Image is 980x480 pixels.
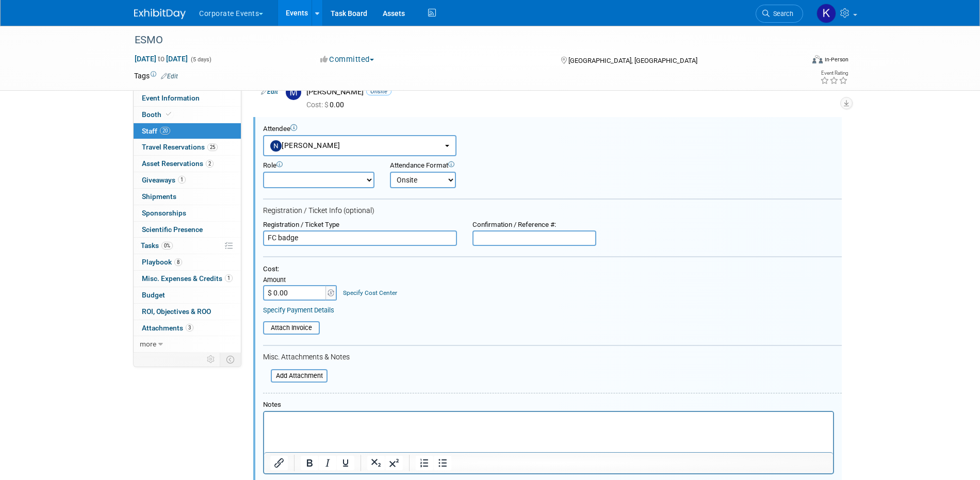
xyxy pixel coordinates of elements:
[264,412,833,452] iframe: Rich Text Area
[301,456,318,470] button: Bold
[190,56,211,63] span: (5 days)
[343,289,397,296] a: Specify Cost Center
[306,101,348,109] span: 0.00
[263,161,374,170] div: Role
[472,221,596,229] div: Confirmation / Reference #:
[337,456,354,470] button: Underline
[261,88,278,95] a: Edit
[142,110,173,119] span: Booth
[319,456,336,470] button: Italic
[134,254,241,270] a: Playbook8
[186,324,193,332] span: 3
[756,5,803,23] a: Search
[820,71,848,76] div: Event Rating
[142,209,186,217] span: Sponsorships
[166,111,171,117] i: Booth reservation complete
[263,276,338,285] div: Amount
[416,456,433,470] button: Numbered list
[161,73,178,80] a: Edit
[263,353,842,362] div: Misc. Attachments & Notes
[142,307,211,316] span: ROI, Objectives & ROO
[770,10,793,18] span: Search
[134,54,188,63] span: [DATE] [DATE]
[142,159,214,168] span: Asset Reservations
[134,336,241,352] a: more
[206,160,214,168] span: 2
[174,258,182,266] span: 8
[142,176,186,184] span: Giveaways
[134,156,241,172] a: Asset Reservations2
[270,456,288,470] button: Insert/edit link
[142,291,165,299] span: Budget
[134,139,241,155] a: Travel Reservations25
[141,241,173,250] span: Tasks
[134,222,241,238] a: Scientific Presence
[306,101,330,109] span: Cost: $
[816,4,836,23] img: Keirsten Davis
[434,456,451,470] button: Bullet list
[207,143,218,151] span: 25
[306,87,834,97] div: [PERSON_NAME]
[263,265,842,274] div: Cost:
[131,31,788,49] div: ESMO
[742,54,848,69] div: Event Format
[134,172,241,188] a: Giveaways1
[317,54,378,65] button: Committed
[134,107,241,123] a: Booth
[178,176,186,184] span: 1
[367,456,385,470] button: Subscript
[134,287,241,303] a: Budget
[134,9,186,19] img: ExhibitDay
[134,90,241,106] a: Event Information
[390,161,523,170] div: Attendance Format
[142,143,218,151] span: Travel Reservations
[142,127,170,135] span: Staff
[366,88,391,95] span: Onsite
[225,274,233,282] span: 1
[202,353,220,366] td: Personalize Event Tab Strip
[568,57,697,64] span: [GEOGRAPHIC_DATA], [GEOGRAPHIC_DATA]
[142,192,176,201] span: Shipments
[263,206,842,216] div: Registration / Ticket Info (optional)
[263,125,842,134] div: Attendee
[824,56,848,63] div: In-Person
[812,55,823,63] img: Format-Inperson.png
[134,71,178,81] td: Tags
[140,340,156,348] span: more
[134,320,241,336] a: Attachments3
[134,238,241,254] a: Tasks0%
[142,274,233,283] span: Misc. Expenses & Credits
[263,221,457,229] div: Registration / Ticket Type
[270,141,340,150] span: [PERSON_NAME]
[142,94,200,102] span: Event Information
[134,271,241,287] a: Misc. Expenses & Credits1
[263,401,834,409] div: Notes
[134,205,241,221] a: Sponsorships
[160,127,170,135] span: 20
[286,85,301,100] img: M.jpg
[263,135,456,156] button: [PERSON_NAME]
[142,225,203,234] span: Scientific Presence
[142,258,182,266] span: Playbook
[134,189,241,205] a: Shipments
[263,306,334,314] a: Specify Payment Details
[220,353,241,366] td: Toggle Event Tabs
[134,123,241,139] a: Staff20
[161,242,173,250] span: 0%
[142,324,193,332] span: Attachments
[385,456,403,470] button: Superscript
[156,55,166,63] span: to
[134,304,241,320] a: ROI, Objectives & ROO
